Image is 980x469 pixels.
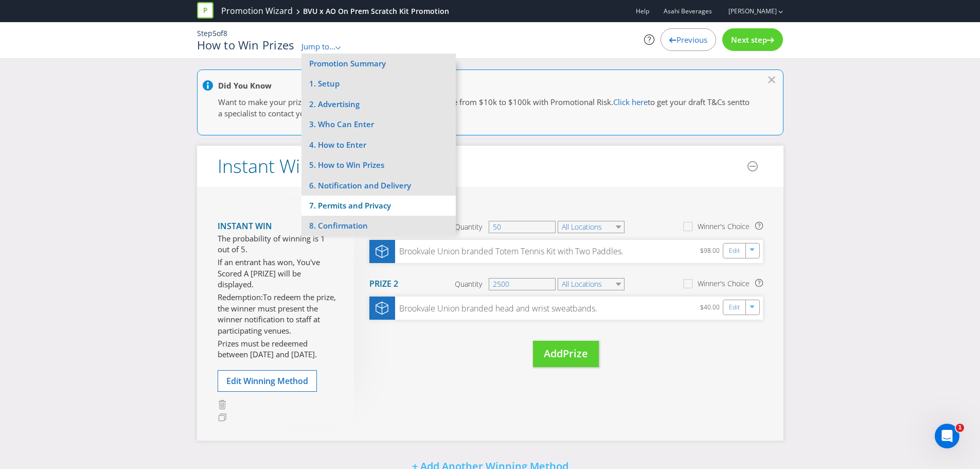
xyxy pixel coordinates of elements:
div: Winner's Choice [698,279,750,289]
a: Help [636,7,649,15]
h4: Prize 2 [369,280,398,289]
span: of [217,28,223,38]
a: [PERSON_NAME] [718,7,777,15]
p: Prizes must be redeemed between [DATE] and [DATE]. [218,338,338,360]
a: Promotion Wizard [221,5,293,17]
div: $40.00 [700,302,723,315]
div: $98.00 [700,245,723,258]
a: 1. Setup [301,74,456,94]
a: 8. Confirmation [301,216,456,236]
span: Jump to... [301,41,335,51]
a: Edit [729,302,740,314]
a: 7. Permits and Privacy [301,196,456,216]
h4: Instant Win [218,222,338,231]
span: to get your draft T&Cs sentto a specialist to contact you with further details. [218,97,750,118]
span: Redemption: [218,292,263,302]
span: Want to make your prizing budget work harder? Increase your prize from $10k to $100k with Promoti... [218,97,613,107]
span: Quantity [455,222,482,232]
button: Edit Winning Method [218,370,317,392]
p: The probability of winning is 1 out of 5. [218,233,338,255]
h1: How to Win Prizes [197,39,294,51]
span: Add [544,346,563,360]
span: Next step [731,34,767,45]
span: Prize [563,346,588,360]
a: Edit [729,245,740,257]
div: BVU x AO On Prem Scratch Kit Promotion [303,6,449,16]
p: If an entrant has won, You've Scored A [PRIZE] will be displayed. [218,257,338,290]
a: 6. Notification and Delivery [301,176,456,196]
a: Click here [613,97,648,107]
span: 8 [223,28,227,38]
a: 5. How to Win Prizes [301,155,456,175]
a: 3. Who Can Enter [301,114,456,134]
h2: Instant Win [218,156,311,177]
iframe: Intercom live chat [935,424,959,448]
div: Brookvale Union branded Totem Tennis Kit with Two Paddles. [395,246,623,257]
a: 2. Advertising [301,94,456,114]
a: Promotion Summary [309,58,386,68]
span: Asahi Beverages [664,7,712,15]
a: 4. How to Enter [301,135,456,155]
span: To redeem the prize, the winner must present the winner notification to staff at participating ve... [218,292,336,335]
span: 5 [212,28,217,38]
span: Quantity [455,279,482,289]
div: Brookvale Union branded head and wrist sweatbands. [395,303,597,315]
span: Step [197,28,212,38]
button: AddPrize [533,341,599,367]
span: 1 [956,424,964,432]
span: Edit Winning Method [226,375,308,387]
div: Winner's Choice [698,221,750,232]
span: Previous [676,34,707,45]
